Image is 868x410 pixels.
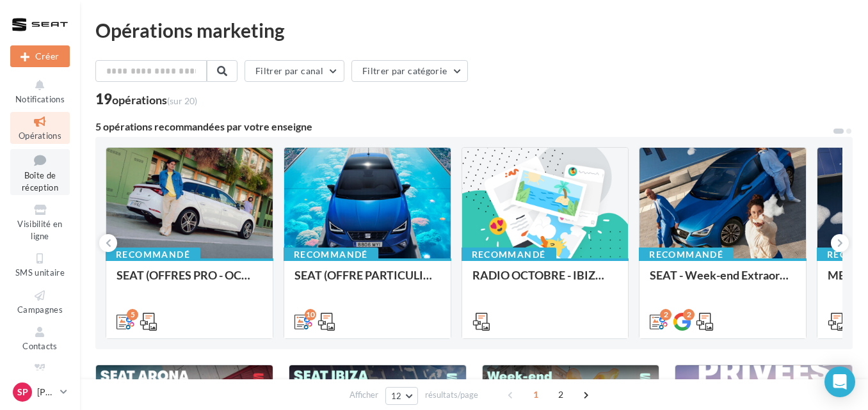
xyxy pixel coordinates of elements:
button: 12 [385,387,418,405]
div: SEAT (OFFRES PRO - OCT) - SOCIAL MEDIA [117,269,262,294]
div: Recommandé [462,248,556,262]
div: SEAT (OFFRE PARTICULIER - OCT) - SOCIAL MEDIA [294,269,440,294]
span: Sp [17,386,28,398]
span: (sur 20) [167,95,197,106]
span: Notifications [15,94,65,104]
div: SEAT - Week-end Extraordinaire ([GEOGRAPHIC_DATA]) - OCTOBRE [650,269,796,294]
span: 2 [551,384,571,405]
a: Médiathèque [10,359,70,391]
p: [PERSON_NAME] [37,386,55,398]
div: Recommandé [639,248,734,262]
div: Recommandé [106,248,200,262]
a: Opérations [10,112,70,143]
button: Filtrer par catégorie [351,60,468,82]
button: Filtrer par canal [245,60,344,82]
div: Recommandé [284,248,378,262]
div: 10 [305,309,316,320]
a: SMS unitaire [10,249,70,280]
div: 5 [127,309,138,320]
span: Afficher [350,389,378,401]
a: Visibilité en ligne [10,200,70,244]
span: 12 [391,391,402,401]
span: Visibilité en ligne [17,219,62,241]
a: Boîte de réception [10,149,70,196]
span: SMS unitaire [15,267,65,278]
div: Nouvelle campagne [10,45,70,67]
div: 2 [660,309,671,320]
span: Contacts [22,341,58,351]
div: RADIO OCTOBRE - IBIZA 6€/Jour + Week-end extraordinaire [472,269,618,294]
div: Open Intercom Messenger [824,367,855,397]
button: Notifications [10,75,70,107]
span: 1 [526,384,546,405]
a: Sp [PERSON_NAME] [10,380,70,404]
div: 5 opérations recommandées par votre enseigne [95,122,832,132]
div: 19 [95,92,197,106]
button: Créer [10,45,70,67]
span: résultats/page [425,389,478,401]
a: Campagnes [10,286,70,317]
a: Contacts [10,322,70,354]
span: Opérations [19,130,61,141]
div: opérations [112,94,197,106]
span: Boîte de réception [22,170,58,193]
div: Opérations marketing [95,20,853,40]
span: Campagnes [17,304,63,315]
div: 2 [683,309,695,320]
